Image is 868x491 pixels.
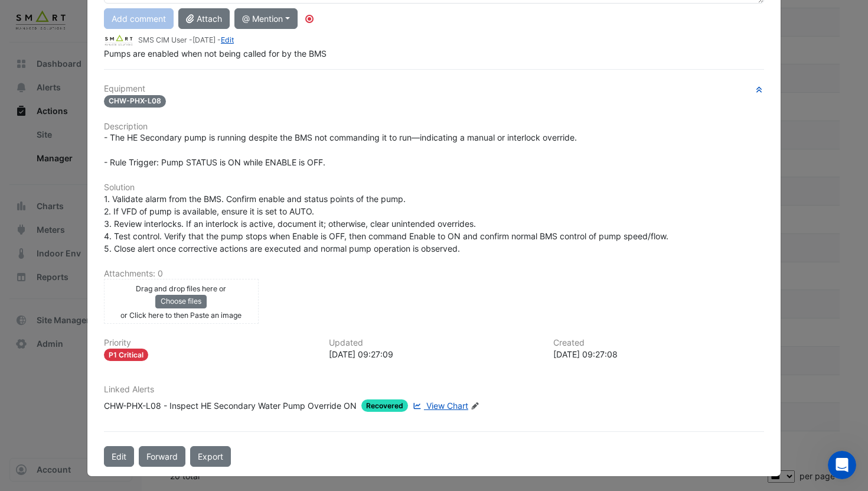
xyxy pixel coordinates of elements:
[329,338,540,348] h6: Updated
[139,446,185,467] button: Forward
[234,8,298,29] button: @ Mention
[104,183,764,193] h6: Solution
[104,48,327,58] span: Pumps are enabled when not being called for by the BMS
[104,132,577,167] span: - The HE Secondary pump is running despite the BMS not commanding it to run—indicating a manual o...
[426,401,468,411] span: View Chart
[136,284,226,293] small: Drag and drop files here or
[553,348,764,360] div: [DATE] 09:27:08
[192,35,216,44] span: 2025-10-06 09:27:09
[104,338,315,348] h6: Priority
[104,95,166,108] span: CHW-PHX-L08
[104,34,133,47] img: Smart Managed Solutions
[104,122,764,132] h6: Description
[104,385,764,395] h6: Linked Alerts
[221,35,234,44] a: Edit
[329,348,540,360] div: [DATE] 09:27:09
[553,338,764,348] h6: Created
[155,295,207,308] button: Choose files
[190,446,231,467] a: Export
[104,84,764,94] h6: Equipment
[304,14,315,24] div: Tooltip anchor
[828,451,856,479] iframe: Intercom live chat
[104,269,764,279] h6: Attachments: 0
[361,399,408,412] span: Recovered
[104,349,148,361] div: P1 Critical
[104,446,134,467] button: Edit
[178,8,230,29] button: Attach
[120,311,242,320] small: or Click here to then Paste an image
[104,194,668,253] span: 1. Validate alarm from the BMS. Confirm enable and status points of the pump. 2. If VFD of pump i...
[104,399,357,412] div: CHW-PHX-L08 - Inspect HE Secondary Water Pump Override ON
[410,399,468,412] a: View Chart
[471,402,479,411] fa-icon: Edit Linked Alerts
[138,35,234,45] small: SMS CIM User - -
